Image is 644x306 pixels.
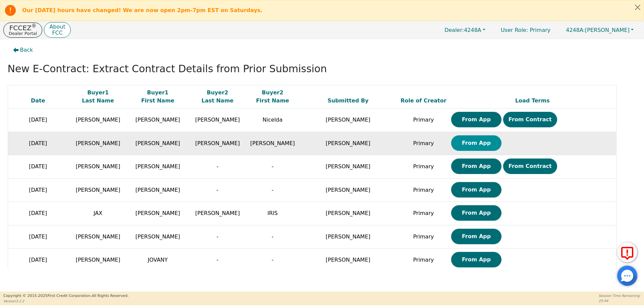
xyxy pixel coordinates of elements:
[298,249,398,272] td: [PERSON_NAME]
[503,112,557,127] button: From Contract
[8,249,68,272] td: [DATE]
[3,23,42,38] button: FCCEZ®Dealer Portal
[272,187,274,193] span: -
[451,182,501,198] button: From App
[44,22,70,38] button: AboutFCC
[298,225,398,249] td: [PERSON_NAME]
[10,97,67,105] div: Date
[398,202,449,225] td: Primary
[32,23,37,29] sup: ®
[298,202,398,225] td: [PERSON_NAME]
[298,132,398,155] td: [PERSON_NAME]
[136,210,180,216] span: [PERSON_NAME]
[398,249,449,272] td: Primary
[94,210,102,216] span: JAX
[503,159,557,174] button: From Contract
[599,293,641,298] p: Session Time Remaining:
[444,27,481,33] span: 4248A
[76,187,120,193] span: [PERSON_NAME]
[189,89,246,105] div: Buyer 2 Last Name
[70,89,126,105] div: Buyer 1 Last Name
[559,25,641,35] button: 4248A:[PERSON_NAME]
[217,233,219,240] span: -
[76,257,120,263] span: [PERSON_NAME]
[298,155,398,179] td: [PERSON_NAME]
[8,42,39,58] button: Back
[76,117,120,123] span: [PERSON_NAME]
[8,132,68,155] td: [DATE]
[599,298,641,303] p: 25:44
[298,108,398,132] td: [PERSON_NAME]
[8,155,68,179] td: [DATE]
[148,257,168,263] span: JOVANY
[398,132,449,155] td: Primary
[8,225,68,249] td: [DATE]
[632,0,644,14] button: Close alert
[49,24,65,30] p: About
[451,205,501,221] button: From App
[451,159,501,174] button: From App
[76,163,120,170] span: [PERSON_NAME]
[298,178,398,202] td: [PERSON_NAME]
[451,229,501,244] button: From App
[451,112,501,127] button: From App
[217,187,219,193] span: -
[451,252,501,267] button: From App
[249,89,296,105] div: Buyer 2 First Name
[8,178,68,202] td: [DATE]
[195,140,240,146] span: [PERSON_NAME]
[92,294,128,298] span: All Rights Reserved.
[617,242,637,262] button: Report Error to FCC
[136,233,180,240] span: [PERSON_NAME]
[437,25,492,35] button: Dealer:4248A
[3,293,128,299] p: Copyright © 2015- 2025 First Credit Corporation.
[501,27,528,33] span: User Role :
[263,117,282,123] span: Nicelda
[267,210,278,216] span: IRIS
[217,257,219,263] span: -
[272,257,274,263] span: -
[300,97,397,105] div: Submitted By
[250,140,295,146] span: [PERSON_NAME]
[566,27,630,33] span: [PERSON_NAME]
[195,210,240,216] span: [PERSON_NAME]
[20,46,33,54] span: Back
[8,108,68,132] td: [DATE]
[76,140,120,146] span: [PERSON_NAME]
[9,25,37,31] p: FCCEZ
[49,30,65,36] p: FCC
[451,135,501,151] button: From App
[9,31,37,36] p: Dealer Portal
[566,27,585,33] span: 4248A:
[136,140,180,146] span: [PERSON_NAME]
[398,225,449,249] td: Primary
[136,117,180,123] span: [PERSON_NAME]
[136,187,180,193] span: [PERSON_NAME]
[494,24,557,37] a: User Role: Primary
[272,233,274,240] span: -
[444,27,464,33] span: Dealer:
[195,117,240,123] span: [PERSON_NAME]
[494,24,557,37] p: Primary
[272,163,274,170] span: -
[129,89,186,105] div: Buyer 1 First Name
[398,155,449,179] td: Primary
[398,178,449,202] td: Primary
[450,97,615,105] div: Load Terms
[8,202,68,225] td: [DATE]
[217,163,219,170] span: -
[8,63,637,75] h2: New E-Contract: Extract Contract Details from Prior Submission
[3,299,128,304] p: Version 3.2.2
[22,7,263,13] b: Our [DATE] hours have changed! We are now open 2pm-7pm EST on Saturdays.
[398,108,449,132] td: Primary
[136,163,180,170] span: [PERSON_NAME]
[400,97,447,105] div: Role of Creator
[76,233,120,240] span: [PERSON_NAME]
